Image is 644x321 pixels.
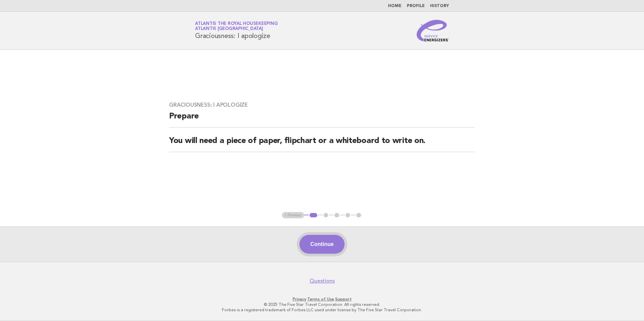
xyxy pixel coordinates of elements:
[195,27,263,31] span: Atlantis [GEOGRAPHIC_DATA]
[307,297,334,301] a: Terms of Use
[116,307,528,313] p: Forbes is a registered trademark of Forbes LLC used under license by The Five Star Travel Corpora...
[293,297,306,301] a: Privacy
[116,302,528,307] p: © 2025 The Five Star Travel Corporation. All rights reserved.
[169,102,475,108] h3: Graciousness: I apologize
[169,136,475,152] h2: You will need a piece of paper, flipchart or a whiteboard to write on.
[430,4,449,8] a: History
[310,278,335,284] a: Questions
[388,4,401,8] a: Home
[116,296,528,302] p: · ·
[309,212,318,219] button: 1
[417,20,449,41] img: Service Energizers
[299,235,344,254] button: Continue
[407,4,425,8] a: Profile
[195,22,278,39] h1: Graciousness: I apologize
[335,297,352,301] a: Support
[169,111,475,128] h2: Prepare
[195,22,278,31] a: Atlantis the Royal HousekeepingAtlantis [GEOGRAPHIC_DATA]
